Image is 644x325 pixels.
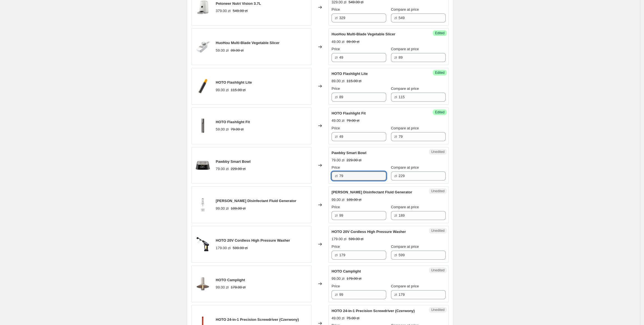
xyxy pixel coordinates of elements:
span: Price [332,86,340,91]
span: zł [394,55,397,59]
span: HOTO Flashlight Lite [332,72,368,76]
span: Unedited [431,268,445,273]
span: HOTO Camplight [332,269,361,273]
span: Compare at price [391,86,419,91]
strike: 179.00 zł [231,285,246,290]
span: zł [335,174,337,178]
span: HOTO Camplight [216,278,245,282]
span: zł [394,174,397,178]
div: 59.00 zł [216,48,229,53]
span: Edited [435,31,445,35]
strike: 115.00 zł [231,87,246,93]
img: Xiaotian_Dunhome_Disinfectant_Fluid_Generator-1-800px_80x.png [194,196,211,213]
span: Price [332,244,340,249]
span: zł [394,16,397,20]
strike: 229.00 zł [347,157,362,163]
span: HOTO Flashlight Fit [332,111,366,115]
div: 99.00 zł [216,87,229,93]
span: Price [332,47,340,51]
span: Compare at price [391,7,419,12]
strike: 549.00 zł [233,8,248,14]
img: 5053_hoto_flashlight_lite-1-1600px_fdfe5b1a-79f0-483e-8641-2a8c7365fa60_80x.png [194,78,211,95]
span: zł [335,95,337,99]
strike: 599.00 zł [349,236,364,242]
div: 49.00 zł [332,315,344,321]
strike: 115.00 zł [347,78,362,84]
span: Pawbby Smart Bowl [216,159,250,164]
strike: 79.00 zł [347,118,360,123]
span: Compare at price [391,47,419,51]
span: zł [335,16,337,20]
span: HOTO Flashlight Fit [216,120,250,124]
span: Compare at price [391,165,419,170]
span: HOTO 20V Cordless High Pressure Washer [332,230,406,234]
span: Unedited [431,189,445,193]
span: Edited [435,110,445,115]
span: Compare at price [391,126,419,130]
span: zł [394,134,397,139]
span: Price [332,7,340,12]
div: 59.00 zł [216,127,229,132]
span: zł [335,55,337,59]
div: 99.00 zł [216,206,229,211]
span: [PERSON_NAME] Disinfectant Fluid Generator [216,199,296,203]
div: 89.00 zł [332,78,344,84]
img: 4522_pawbby_smart_bowl-1-800px_80x.png [194,157,211,174]
span: Price [332,126,340,130]
img: 4708_huohou_multi-blade_vegetable_slicer-1-base-800px_c85fd336-5207-42b0-ba1f-b30ac6c6eb54_80x.png [194,38,211,55]
span: Unedited [431,228,445,233]
span: Price [332,205,340,209]
div: 99.00 zł [216,285,229,290]
strike: 79.00 zł [231,127,244,132]
div: 99.00 zł [332,197,344,203]
span: zł [394,292,397,297]
span: Price [332,284,340,288]
span: zł [394,95,397,99]
span: Unedited [431,308,445,312]
span: HOTO 24-in-1 Precision Screwdriver (Czerwony) [216,317,299,322]
strike: 179.00 zł [347,276,362,281]
span: zł [335,292,337,297]
span: Compare at price [391,284,419,288]
span: zł [335,213,337,218]
span: zł [335,253,337,257]
div: 49.00 zł [332,39,344,45]
div: 179.00 zł [216,245,231,251]
span: zł [394,253,397,257]
div: 79.00 zł [216,166,229,172]
span: HuoHou Multi-Blade Vegetable Slicer [332,32,395,36]
div: 49.00 zł [332,118,344,123]
span: Compare at price [391,244,419,249]
strike: 75.00 zł [347,315,360,321]
strike: 599.00 zł [233,245,248,251]
strike: 89.00 zł [231,48,244,53]
strike: 89.00 zł [347,39,360,45]
span: zł [394,213,397,218]
strike: 189.00 zł [231,206,246,211]
span: Pawbby Smart Bowl [332,151,366,155]
span: HOTO 24-in-1 Precision Screwdriver (Czerwony) [332,309,415,313]
span: Price [332,165,340,170]
div: 79.00 zł [332,157,344,163]
span: HOTO Flashlight Lite [216,80,252,84]
div: 379.00 zł [216,8,231,14]
span: Compare at price [391,205,419,209]
img: 5069_hoto_camplight-2-420px_da9c0dd9-25cf-40c4-807a-b8fee5553782_80x.png [194,275,211,292]
span: HuoHou Multi-Blade Vegetable Slicer [216,41,280,45]
img: 4694_hoto_20v_cordless_high_pressure_washer-2-800px_b2560c75-5b27-4b68-91ff-dd3243d72903_80x.png [194,236,211,253]
span: HOTO 20V Cordless High Pressure Washer [216,238,290,242]
span: Edited [435,70,445,75]
div: 99.00 zł [332,276,344,281]
span: Petoneer Nutri Vision 3.7L [216,1,261,6]
img: 5057_hoto_flashlight_fit-1-base-800px_c86da566-8884-4e91-86f7-c6cfd63bbfe4_80x.png [194,117,211,134]
div: 179.00 zł [332,236,346,242]
span: Unedited [431,150,445,154]
span: [PERSON_NAME] Disinfectant Fluid Generator [332,190,412,194]
strike: 189.00 zł [347,197,362,203]
span: zł [335,134,337,139]
strike: 229.00 zł [231,166,246,172]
